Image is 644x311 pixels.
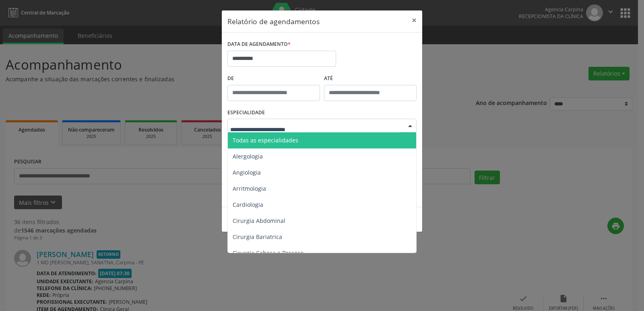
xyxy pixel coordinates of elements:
[227,16,320,27] h5: Relatório de agendamentos
[227,72,320,85] label: De
[233,185,266,192] span: Arritmologia
[233,169,261,176] span: Angiologia
[227,107,265,119] label: ESPECIALIDADE
[324,72,417,85] label: ATÉ
[227,38,291,51] label: DATA DE AGENDAMENTO
[406,10,422,30] button: Close
[233,233,282,241] span: Cirurgia Bariatrica
[233,201,263,208] span: Cardiologia
[233,136,298,144] span: Todas as especialidades
[233,249,303,257] span: Cirurgia Cabeça e Pescoço
[233,217,285,224] span: Cirurgia Abdominal
[233,152,263,160] span: Alergologia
